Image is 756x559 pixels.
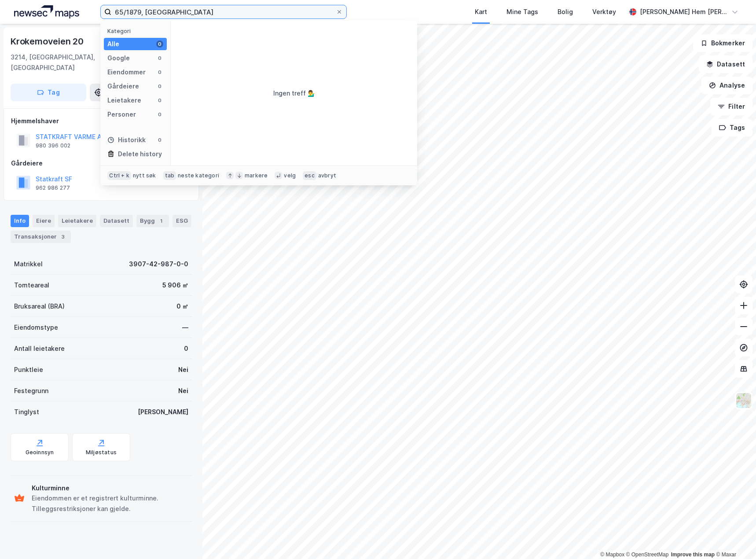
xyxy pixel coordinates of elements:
div: 0 [156,55,163,62]
div: — [182,322,188,333]
div: 962 986 277 [36,184,70,191]
div: Leietakere [58,215,96,227]
div: Kontrollprogram for chat [712,517,756,559]
div: Antall leietakere [14,343,65,354]
button: Tags [712,119,752,136]
button: Analyse [701,77,752,94]
div: Geoinnsyn [26,449,54,456]
div: Gårdeiere [11,158,191,169]
div: 5 906 ㎡ [162,280,188,291]
input: Søk på adresse, matrikkel, gårdeiere, leietakere eller personer [111,5,336,18]
div: 3 [59,232,67,241]
div: Punktleie [14,364,43,375]
div: markere [245,172,268,179]
div: Miljøstatus [86,449,117,456]
div: Bolig [558,7,573,17]
div: [PERSON_NAME] Hem [PERSON_NAME] [640,7,728,17]
div: ESG [172,215,191,227]
div: nytt søk [133,172,156,179]
div: Ingen treff 💁‍♂️ [273,88,315,99]
div: Festegrunn [14,386,48,396]
div: Krokemoveien 20 [11,34,85,48]
div: Datasett [100,215,133,227]
div: esc [303,171,316,180]
div: Kategori [107,28,167,34]
div: Delete history [118,149,162,159]
a: Mapbox [600,552,624,558]
a: OpenStreetMap [626,552,669,558]
div: Eiere [33,215,55,227]
div: Leietakere [107,95,141,106]
div: avbryt [318,172,336,179]
div: 0 [184,343,188,354]
div: Tinglyst [14,407,39,417]
iframe: Chat Widget [712,517,756,559]
div: Alle [107,39,119,49]
div: Bygg [136,215,169,227]
div: [PERSON_NAME] [138,407,188,417]
div: velg [284,172,296,179]
button: Tag [11,84,86,101]
div: 3907-42-987-0-0 [129,259,188,269]
div: Nei [178,386,188,396]
div: Ctrl + k [107,171,131,180]
div: Matrikkel [14,259,43,269]
img: Z [735,392,752,409]
div: 980 396 002 [36,142,70,149]
div: 0 [156,97,163,104]
div: 1 [157,217,165,225]
div: Mine Tags [506,7,538,17]
div: Eiendommer [107,67,146,77]
div: neste kategori [178,172,219,179]
div: 0 ㎡ [176,301,188,312]
button: Bokmerker [693,34,752,52]
img: logo.a4113a55bc3d86da70a041830d287a7e.svg [14,5,79,18]
div: Historikk [107,135,146,145]
div: Verktøy [592,7,616,17]
div: 0 [156,83,163,90]
div: tab [163,171,176,180]
div: Nei [178,364,188,375]
div: Tomteareal [14,280,49,291]
div: Personer [107,109,136,120]
div: Info [11,215,29,227]
div: Eiendommen er et registrert kulturminne. Tilleggsrestriksjoner kan gjelde. [32,493,188,514]
button: Datasett [699,55,752,73]
div: Kart [475,7,487,17]
div: Bruksareal (BRA) [14,301,65,312]
div: 0 [156,40,163,48]
div: Hjemmelshaver [11,116,191,126]
div: 0 [156,136,163,143]
div: 0 [156,111,163,118]
div: Gårdeiere [107,81,139,92]
div: Transaksjoner [11,231,71,243]
div: Google [107,53,130,63]
a: Improve this map [671,552,715,558]
div: 0 [156,69,163,76]
div: Kulturminne [32,483,188,493]
div: Eiendomstype [14,322,58,333]
div: 3214, [GEOGRAPHIC_DATA], [GEOGRAPHIC_DATA] [11,52,139,73]
button: Filter [710,98,752,115]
